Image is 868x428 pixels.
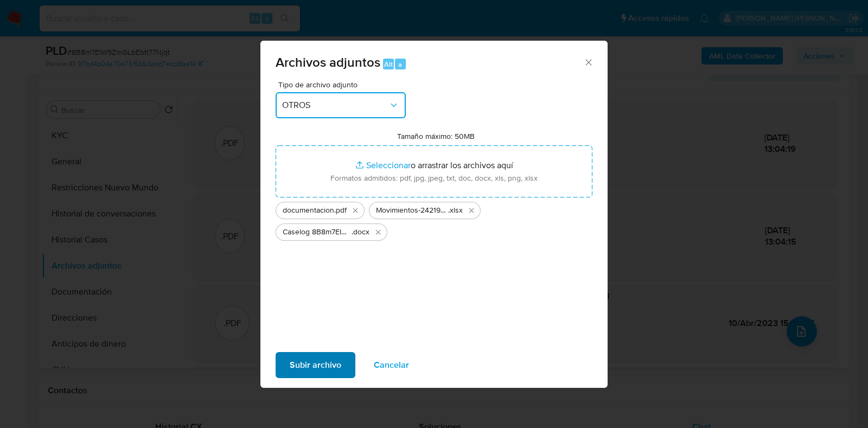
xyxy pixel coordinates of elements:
span: a [398,59,402,69]
button: Cancelar [360,352,423,378]
span: Movimientos-24219241 [376,205,448,216]
span: .docx [352,227,369,238]
span: .xlsx [448,205,463,216]
label: Tamaño máximo: 50MB [397,131,475,141]
button: Eliminar Caselog 8B8m7EIW9ZmGLbEbtt77Njqt_2025_09_17_23_18_11.docx [372,226,385,239]
button: OTROS [276,92,406,118]
span: OTROS [282,100,388,111]
span: Subir archivo [290,353,341,377]
button: Subir archivo [276,352,355,378]
span: documentacion [283,205,334,216]
span: Archivos adjuntos [276,53,380,72]
button: Cerrar [583,57,593,67]
span: Cancelar [374,353,409,377]
span: .pdf [334,205,347,216]
span: Tipo de archivo adjunto [278,81,409,88]
span: Caselog 8B8m7EIW9ZmGLbEbtt77Njqt_2025_09_17_23_18_11 [283,227,352,238]
button: Eliminar Movimientos-24219241.xlsx [465,204,478,217]
button: Eliminar documentacion .pdf [349,204,362,217]
span: Alt [384,59,393,69]
ul: Archivos seleccionados [276,197,592,241]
